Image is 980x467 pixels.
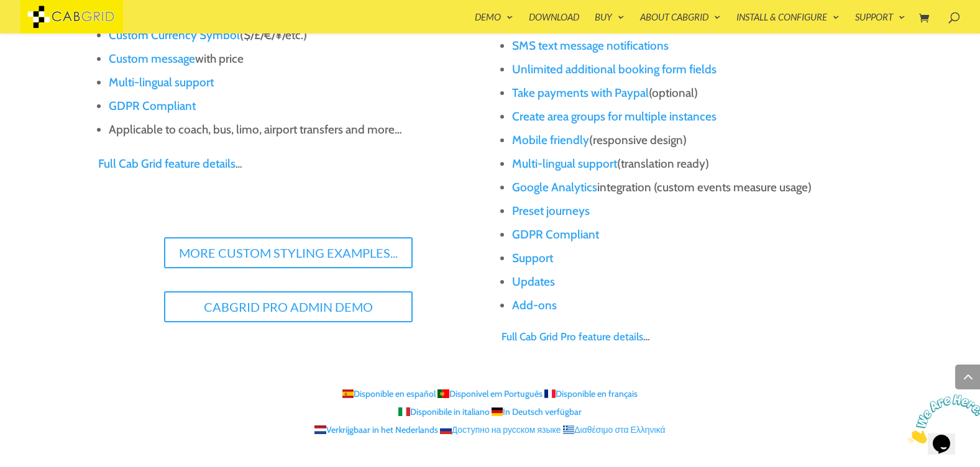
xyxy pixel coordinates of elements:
[512,251,553,265] a: Support
[595,12,625,34] a: Buy
[437,388,543,399] a: Disponível em Português
[440,424,561,435] a: Доступно на русском языке
[563,424,666,435] a: Διαθέσιμο στα Ελληνικά
[398,406,490,417] a: Disponibile in italiano
[512,156,617,171] a: Multi-lingual support
[437,389,449,398] span: Português - PT
[501,330,643,343] a: Full Cab Grid Pro feature details
[109,75,214,89] a: Multi-lingual support
[164,291,413,322] a: CabGrid Pro Admin Demo
[314,424,438,435] a: Verkrijgbaar in het Nederlands
[855,12,905,34] a: Support
[109,28,240,42] a: Custom Currency Symbol
[5,5,82,54] img: Chat attention grabber
[529,12,579,34] a: Download
[512,39,669,53] a: SMS text message notifications
[342,389,354,398] span: Español - ES
[512,81,882,105] li: (optional)
[342,388,436,399] a: Disponible en español
[512,180,597,194] a: Google Analytics
[512,227,599,242] a: GDPR Compliant
[512,133,589,147] a: Mobile friendly
[440,425,452,434] span: Изменить язык - RU
[512,274,555,289] a: Updates
[903,389,980,448] iframe: chat widget
[512,86,649,100] a: Take payments with Paypal
[21,9,123,22] a: CabGrid Taxi Plugin
[512,298,557,312] a: Add-ons
[512,129,882,152] li: (responsive design)
[544,388,638,399] a: Disponible en français
[512,176,882,199] li: integration (custom events measure usage)
[512,62,717,76] a: Unlimited additional booking form fields
[512,204,590,218] a: Preset journeys
[98,152,479,176] p: …
[109,47,479,71] li: with price
[475,12,513,34] a: Demo
[512,109,717,124] a: Create area groups for multiple instances
[640,12,721,34] a: About CabGrid
[98,156,236,171] a: Full Cab Grid feature details
[164,237,413,268] a: More Custom Styling Examples...
[398,407,410,416] span: Italiano - IT
[109,24,479,47] li: ($/£/€/¥/etc.)
[109,99,196,113] a: GDPR Compliant
[109,118,479,142] li: Applicable to coach, bus, limo, airport transfers and more…
[501,328,882,346] p: …
[314,425,326,434] span: Nederlands - NL
[544,389,556,398] span: Français - FR
[492,406,582,417] a: In Deutsch verfügbar
[492,407,503,416] span: Deutsch - DE
[512,152,882,176] li: (translation ready)
[563,425,575,434] span: Ελληνικά - GR
[109,52,195,66] a: Custom message
[736,12,840,34] a: Install & Configure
